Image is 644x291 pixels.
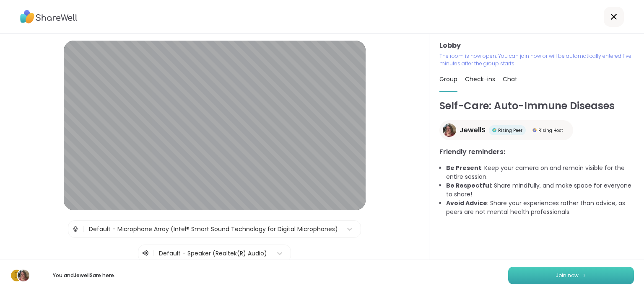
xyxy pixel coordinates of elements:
img: Rising Host [532,128,537,132]
h3: Friendly reminders: [439,147,634,157]
span: Check-ins [465,75,495,83]
span: Rising Host [538,127,563,134]
button: Join now [508,267,634,284]
span: Join now [556,272,579,279]
a: JewellSJewellSRising PeerRising PeerRising HostRising Host [439,120,573,140]
div: Default - Microphone Array (Intel® Smart Sound Technology for Digital Microphones) [89,225,338,234]
img: ShareWell Logo [20,7,78,26]
p: You and JewellS are here. [37,272,131,279]
img: Microphone [72,221,79,237]
h1: Self-Care: Auto-Immune Diseases [439,98,634,113]
li: : Share your experiences rather than advice, as peers are not mental health professionals. [446,199,634,216]
span: | [83,221,85,237]
span: | [153,248,155,258]
span: Chat [503,75,517,83]
h3: Lobby [439,41,634,51]
img: ShareWell Logomark [582,273,587,278]
span: D [14,270,19,281]
img: Rising Peer [492,128,496,132]
img: JewellS [18,270,29,281]
b: Be Respectful [446,181,491,190]
img: JewellS [443,124,456,137]
li: : Share mindfully, and make space for everyone to share! [446,181,634,199]
span: Rising Peer [498,127,522,134]
li: : Keep your camera on and remain visible for the entire session. [446,164,634,181]
b: Be Present [446,164,481,172]
span: Group [439,75,457,83]
b: Avoid Advice [446,199,487,207]
p: The room is now open. You can join now or will be automatically entered five minutes after the gr... [439,52,634,67]
span: JewellS [460,125,486,135]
